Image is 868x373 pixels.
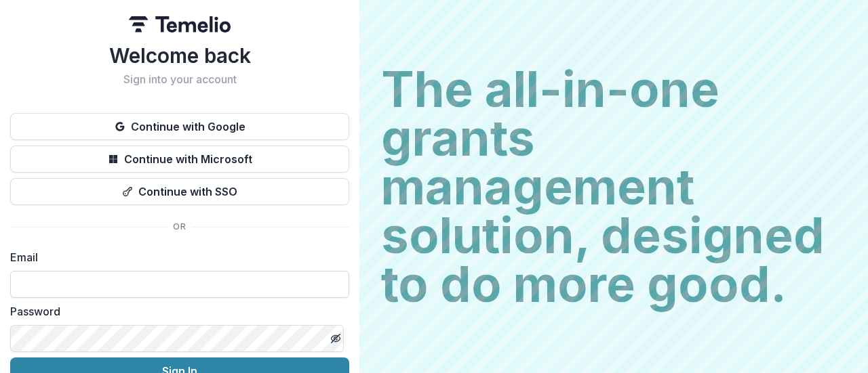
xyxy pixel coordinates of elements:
label: Password [10,303,341,320]
h1: Welcome back [10,43,349,68]
h2: Sign into your account [10,73,349,86]
button: Continue with SSO [10,178,349,205]
label: Email [10,249,341,265]
button: Toggle password visibility [325,328,347,349]
button: Continue with Microsoft [10,146,349,173]
button: Continue with Google [10,113,349,140]
img: Temelio [129,16,231,32]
